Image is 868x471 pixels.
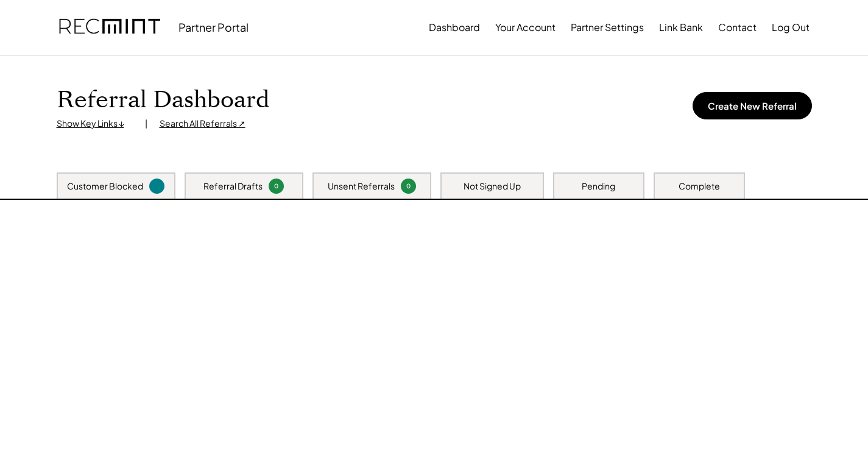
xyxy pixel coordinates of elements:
div: 0 [403,182,414,191]
button: Partner Settings [571,15,644,40]
div: Pending [582,180,615,193]
button: Dashboard [429,15,480,40]
img: recmint-logotype%403x.png [59,7,160,48]
div: Unsent Referrals [328,180,395,193]
button: Log Out [772,15,810,40]
h1: Referral Dashboard [57,86,269,115]
div: Partner Portal [178,20,249,34]
div: 0 [270,182,282,191]
button: Create New Referral [693,92,812,119]
button: Contact [718,15,757,40]
div: Show Key Links ↓ [57,118,133,130]
div: Search All Referrals ↗ [160,118,245,130]
button: Link Bank [659,15,703,40]
div: Complete [679,180,720,193]
div: Not Signed Up [464,180,521,193]
div: Referral Drafts [203,180,263,193]
div: | [145,118,147,130]
button: Your Account [495,15,556,40]
div: Customer Blocked [67,180,143,193]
